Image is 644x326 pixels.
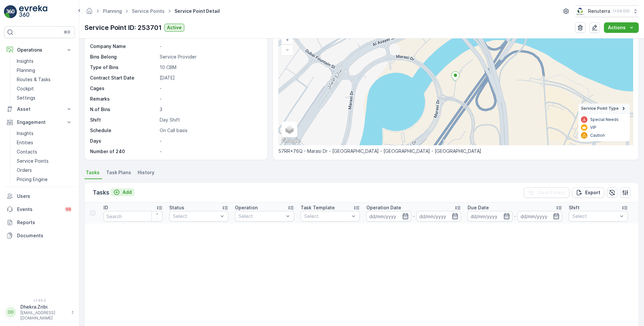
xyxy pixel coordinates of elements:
[90,138,157,144] p: Days
[123,189,132,196] p: Add
[585,189,600,196] p: Export
[106,169,131,176] span: Task Plans
[14,57,75,66] a: Insights
[17,167,32,174] p: Orders
[160,96,260,102] p: -
[4,103,75,116] button: Asset
[17,176,48,183] p: Pricing Engine
[90,43,157,50] p: Company Name
[4,43,75,57] button: Operations
[590,125,596,130] p: VIP
[282,122,297,137] a: Layers
[416,211,461,221] input: dd/mm/yyyy
[111,188,134,196] button: Add
[132,8,165,14] a: Service Points
[468,204,489,211] p: Due Date
[366,211,411,221] input: dd/mm/yyyy
[235,204,258,211] p: Operation
[86,10,93,15] a: Homepage
[413,212,415,220] p: -
[280,137,302,145] img: Google
[160,64,260,71] p: 10 CBM
[64,30,70,35] p: ⌘B
[604,22,639,33] button: Actions
[17,139,33,146] p: Entities
[90,117,157,123] p: Shift
[160,127,260,134] p: On Call basis
[90,64,157,71] p: Type of Bins
[17,149,37,155] p: Contacts
[160,148,260,155] p: -
[160,75,260,81] p: [DATE]
[301,204,335,211] p: Task Template
[304,213,350,220] p: Select
[4,229,75,242] a: Documents
[517,211,563,221] input: dd/mm/yyyy
[17,76,51,83] p: Routes & Tasks
[578,104,630,114] summary: Service Point Type
[84,23,162,33] p: Service Point ID: 253701
[286,37,289,42] span: +
[90,54,157,60] p: Bins Belong
[93,188,109,197] p: Tasks
[90,106,157,113] p: N.of Bins
[282,45,292,55] a: Zoom Out
[239,213,284,220] p: Select
[588,8,610,14] p: Renuterra
[14,156,75,166] a: Service Points
[286,47,289,52] span: −
[575,5,639,17] button: Renuterra(+04:00)
[17,106,62,112] p: Asset
[4,190,75,203] a: Users
[90,85,157,92] p: Cages
[173,8,221,14] span: Service Point Detail
[17,193,72,199] p: Users
[160,138,260,144] p: -
[4,304,75,321] button: DDDhekra.Zribi[EMAIL_ADDRESS][DOMAIN_NAME]
[167,24,182,31] p: Active
[160,106,260,113] p: 3
[569,204,580,211] p: Shift
[17,95,35,101] p: Settings
[575,8,586,15] img: Screenshot_2024-07-26_at_13.33.01.png
[278,148,633,154] p: 57RR+76Q - Marasi Dr - [GEOGRAPHIC_DATA] - [GEOGRAPHIC_DATA] - [GEOGRAPHIC_DATA]
[90,75,157,81] p: Contract Start Date
[14,93,75,103] a: Settings
[17,158,49,164] p: Service Points
[164,24,184,32] button: Active
[4,298,75,302] span: v 1.49.3
[138,169,154,176] span: History
[14,147,75,156] a: Contacts
[17,85,34,92] p: Cockpit
[572,213,618,220] p: Select
[4,203,75,216] a: Events99
[4,116,75,129] button: Engagement
[4,5,17,18] img: logo
[572,187,604,198] button: Export
[20,310,68,321] p: [EMAIL_ADDRESS][DOMAIN_NAME]
[160,54,260,60] p: Service Provider
[613,9,630,14] p: ( +04:00 )
[468,211,513,221] input: dd/mm/yyyy
[17,206,60,213] p: Events
[103,8,122,14] a: Planning
[160,43,260,50] p: -
[173,213,218,220] p: Select
[86,169,100,176] span: Tasks
[20,304,68,310] p: Dhekra.Zribi
[17,219,72,226] p: Reports
[14,129,75,138] a: Insights
[366,204,401,211] p: Operation Date
[103,204,108,211] p: ID
[90,127,157,134] p: Schedule
[160,85,260,92] p: -
[14,75,75,84] a: Routes & Tasks
[524,187,569,198] button: Clear Filters
[14,66,75,75] a: Planning
[19,5,47,18] img: logo_light-DOdMpM7g.png
[537,189,565,196] p: Clear Filters
[590,117,619,122] p: Special Needs
[4,216,75,229] a: Reports
[14,175,75,184] a: Pricing Engine
[66,207,71,212] p: 99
